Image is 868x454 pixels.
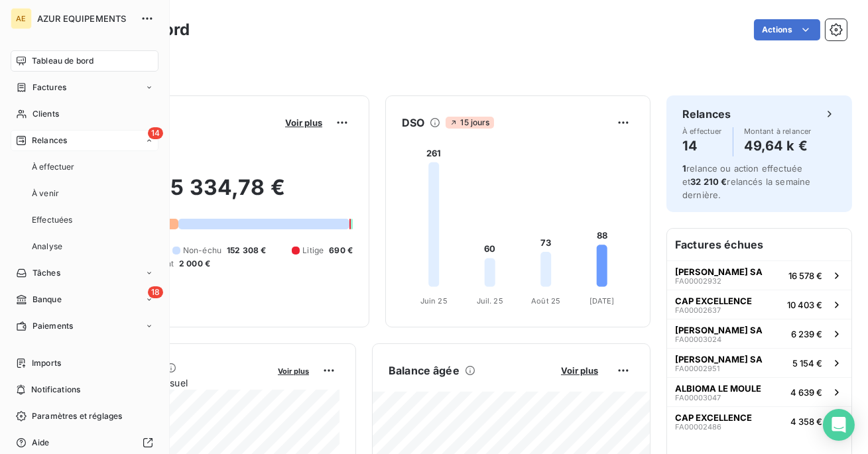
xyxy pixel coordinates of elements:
span: 1 [682,163,686,174]
button: [PERSON_NAME] SAFA000030246 239 € [667,319,851,348]
span: [PERSON_NAME] SA [675,325,763,335]
span: Notifications [31,384,80,396]
span: Chiffre d'affaires mensuel [75,376,269,390]
span: CAP EXCELLENCE [675,412,752,423]
span: AZUR EQUIPEMENTS [37,13,133,24]
h6: Relances [682,106,731,122]
span: 4 358 € [790,416,822,427]
button: [PERSON_NAME] SAFA0000293216 578 € [667,260,851,290]
div: AE [11,8,32,29]
span: Paiements [32,320,73,332]
span: 18 [148,286,163,298]
span: À effectuer [682,127,722,135]
span: ALBIOMA LE MOULE [675,383,761,394]
span: Analyse [32,241,62,253]
span: Aide [32,437,50,449]
span: 2 000 € [179,258,210,270]
div: Open Intercom Messenger [823,409,855,441]
h4: 49,64 k € [744,135,812,156]
span: 32 210 € [690,176,727,187]
button: Actions [754,19,820,40]
button: Voir plus [281,117,326,129]
h6: DSO [402,115,424,131]
span: 152 308 € [227,245,266,256]
span: Voir plus [561,365,598,376]
span: FA00002486 [675,423,721,431]
span: 6 239 € [791,329,822,339]
span: Voir plus [285,117,322,128]
span: Imports [32,357,61,369]
span: FA00002951 [675,365,719,372]
span: relance ou action effectuée et relancés la semaine dernière. [682,163,810,200]
tspan: [DATE] [589,296,615,306]
span: 5 154 € [792,358,822,369]
span: Tableau de bord [32,55,93,67]
h6: Balance âgée [389,363,460,378]
button: Voir plus [274,365,313,376]
span: Voir plus [278,367,309,376]
span: Banque [32,294,62,306]
span: À effectuer [32,161,75,173]
span: Effectuées [32,214,73,226]
button: Voir plus [557,365,602,376]
span: Litige [302,245,324,256]
button: CAP EXCELLENCEFA0000263710 403 € [667,290,851,319]
span: 15 jours [446,117,493,129]
span: FA00003024 [675,335,721,343]
span: FA00002637 [675,306,721,314]
h2: 245 334,78 € [75,174,353,214]
span: CAP EXCELLENCE [675,296,752,306]
tspan: Juil. 25 [477,296,503,306]
span: 10 403 € [787,300,822,310]
span: Clients [32,108,59,120]
button: [PERSON_NAME] SAFA000029515 154 € [667,348,851,377]
button: CAP EXCELLENCEFA000024864 358 € [667,406,851,435]
span: [PERSON_NAME] SA [675,354,763,365]
span: [PERSON_NAME] SA [675,266,763,277]
span: Montant à relancer [744,127,812,135]
a: Aide [11,432,158,453]
span: FA00003047 [675,394,721,402]
span: Non-échu [183,245,221,256]
tspan: Août 25 [531,296,560,306]
h6: Factures échues [667,229,851,260]
tspan: Juin 25 [420,296,448,306]
span: 14 [148,127,163,139]
span: 4 639 € [790,387,822,398]
span: 16 578 € [788,270,822,281]
span: Relances [32,135,67,146]
span: Paramètres et réglages [32,410,122,422]
span: FA00002932 [675,277,721,285]
span: Factures [32,82,66,93]
span: 690 € [329,245,353,256]
span: À venir [32,188,59,199]
span: Tâches [32,267,60,279]
h4: 14 [682,135,722,156]
button: ALBIOMA LE MOULEFA000030474 639 € [667,377,851,406]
